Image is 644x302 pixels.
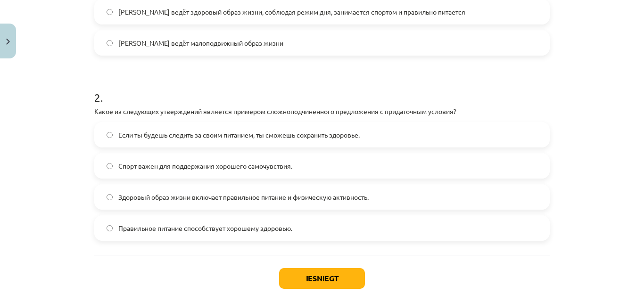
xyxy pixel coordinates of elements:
input: Спорт важен для поддержания хорошего самочувствия. [107,163,113,169]
p: Какое из следующих утверждений является примером сложноподчиненного предложения с придаточным усл... [94,106,550,116]
input: [PERSON_NAME] ведёт малоподвижный образ жизни [107,40,113,46]
button: Iesniegt [279,268,365,289]
span: Здоровый образ жизни включает правильное питание и физическую активность. [118,192,369,202]
h1: 2 . [94,74,550,104]
span: [PERSON_NAME] ведёт малоподвижный образ жизни [118,38,283,48]
input: Правильное питание способствует хорошему здоровью. [107,225,113,231]
img: icon-close-lesson-0947bae3869378f0d4975bcd49f059093ad1ed9edebbc8119c70593378902aed.svg [6,39,10,45]
input: Если ты будешь следить за своим питанием, ты сможешь сохранить здоровье. [107,132,113,138]
span: [PERSON_NAME] ведёт здоровый образ жизни, соблюдая режим дня, занимается спортом и правильно пита... [118,7,465,17]
input: [PERSON_NAME] ведёт здоровый образ жизни, соблюдая режим дня, занимается спортом и правильно пита... [107,9,113,15]
span: Если ты будешь следить за своим питанием, ты сможешь сохранить здоровье. [118,130,360,140]
input: Здоровый образ жизни включает правильное питание и физическую активность. [107,194,113,200]
span: Правильное питание способствует хорошему здоровью. [118,223,292,233]
span: Спорт важен для поддержания хорошего самочувствия. [118,161,292,171]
